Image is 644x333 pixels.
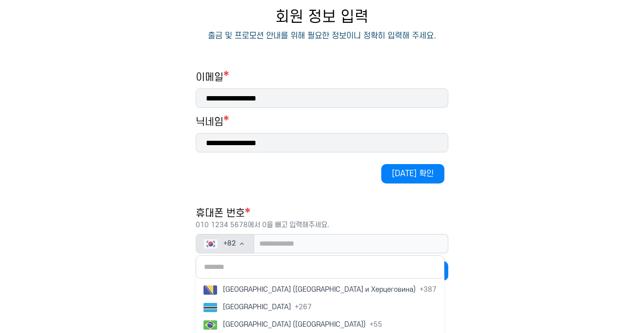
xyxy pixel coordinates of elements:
[196,71,448,84] h1: 이메일
[223,302,291,312] span: [GEOGRAPHIC_DATA]
[196,220,448,230] p: 010 1234 5678에서 0을 빼고 입력해주세요.
[196,9,448,26] p: 회원 정보 입력
[381,164,444,183] button: [DATE] 확인
[223,285,416,295] span: [GEOGRAPHIC_DATA] ([GEOGRAPHIC_DATA] и Херцеговина)
[370,320,382,330] span: + 55
[196,299,444,316] button: [GEOGRAPHIC_DATA] +267
[196,116,223,129] h1: 닉네임
[196,281,444,299] button: [GEOGRAPHIC_DATA] ([GEOGRAPHIC_DATA] и Херцеговина) +387
[420,285,437,295] span: + 387
[208,30,436,42] p: 출금 및 프로모션 안내를 위해 필요한 정보이니 정확히 입력해 주세요.
[223,320,366,330] span: [GEOGRAPHIC_DATA] ([GEOGRAPHIC_DATA])
[295,302,312,312] span: + 267
[196,207,448,230] h1: 휴대폰 번호
[223,239,236,249] span: + 82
